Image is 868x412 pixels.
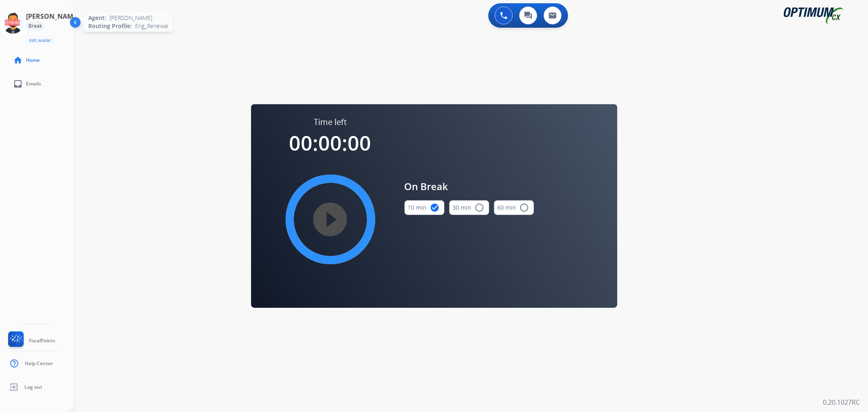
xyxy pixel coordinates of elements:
p: 0.20.1027RC [823,397,860,407]
span: [PERSON_NAME] [109,14,152,22]
span: Log out [24,384,42,390]
span: Time left [314,116,347,128]
button: 60 min [494,200,534,215]
span: Home [26,57,40,64]
mat-icon: radio_button_unchecked [475,203,485,213]
mat-icon: inbox [13,79,23,89]
mat-icon: play_circle_filled [326,215,335,224]
span: On Break [404,179,534,194]
a: FocalPoints [7,331,55,350]
span: Agent: [88,14,106,22]
mat-icon: check_circle [430,203,440,213]
span: FocalPoints [29,337,55,344]
span: Routing Profile: [88,22,132,30]
button: 30 min [449,200,489,215]
span: Help Center [25,360,53,367]
mat-icon: home [13,55,23,65]
span: 00:00:00 [289,129,372,157]
h3: [PERSON_NAME] [26,11,79,21]
span: Emails [26,81,41,87]
span: Eng_Renewal [135,22,168,30]
div: Break [26,21,44,31]
button: Edit Avatar [26,36,54,45]
mat-icon: radio_button_unchecked [520,203,529,213]
button: 10 min [404,200,444,215]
